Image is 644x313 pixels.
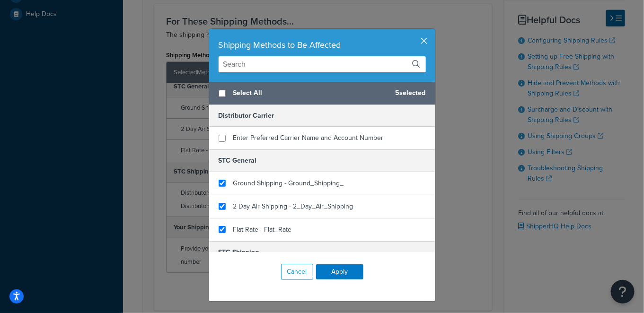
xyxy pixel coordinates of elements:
h5: STC General [209,149,435,172]
input: Search [219,56,426,72]
div: 5 selected [209,82,435,105]
span: Ground Shipping - Ground_Shipping_ [233,178,344,188]
button: Apply [316,264,363,279]
span: 2 Day Air Shipping - 2_Day_Air_Shipping [233,201,353,211]
div: Shipping Methods to Be Affected [219,38,426,52]
button: Cancel [281,264,313,280]
h5: Distributor Carrier [209,105,435,127]
span: Flat Rate - Flat_Rate [233,225,292,235]
span: Select All [233,87,388,100]
h5: STC Shipping [209,241,435,263]
span: Enter Preferred Carrier Name and Account Number [233,133,384,143]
